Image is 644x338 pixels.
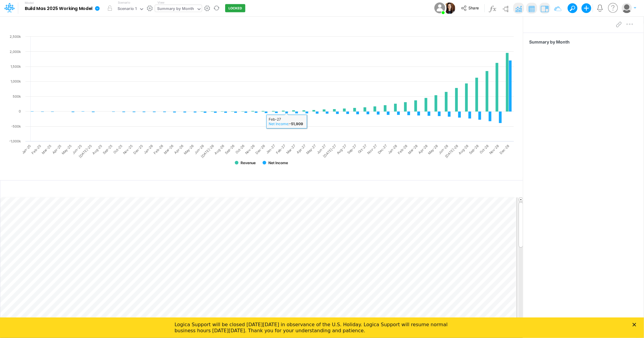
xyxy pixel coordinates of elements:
[241,161,256,165] text: Revenue
[41,144,52,155] text: Mar-25
[5,183,391,195] input: Type a title here
[235,144,245,154] text: Oct-26
[61,144,73,155] text: May-25
[377,144,388,155] text: Dec-27
[51,144,63,155] text: Apr-25
[224,144,235,155] text: Sep-26
[407,144,418,155] text: Mar-28
[122,144,134,155] text: Nov-25
[529,50,644,134] iframe: FastComments
[357,144,367,154] text: Oct-27
[71,144,83,155] text: Jun-25
[346,144,358,155] text: Sep-27
[21,144,32,155] text: Jan-25
[112,144,123,154] text: Oct-25
[225,4,245,12] button: LOCKED
[9,139,21,143] text: -1,000k
[438,144,449,155] text: Jun-28
[336,144,347,155] text: Aug-27
[5,19,458,31] input: Type a title here
[200,144,215,158] text: [DATE]-26
[433,1,446,15] img: User Image Icon
[322,144,337,158] text: [DATE]-27
[157,6,194,13] div: Summary by Month
[427,144,439,155] text: May-28
[25,1,34,5] label: Model
[488,144,500,155] text: Nov-28
[468,144,479,155] text: Sep-28
[254,144,266,155] text: Dec-26
[11,79,21,83] text: 1,000k
[499,144,510,155] text: Dec-28
[118,0,130,5] label: Scenario
[285,144,296,155] text: Mar-27
[316,144,327,155] text: Jun-27
[444,144,459,158] text: [DATE]-28
[78,144,93,158] text: [DATE]-25
[397,144,408,155] text: Feb-28
[193,144,205,155] text: Jun-26
[175,4,460,16] div: Logica Support will be closed [DATE][DATE] in observance of the U.S. Holiday. Logica Support will...
[157,0,164,5] label: View
[244,144,256,155] text: Nov-26
[479,144,490,154] text: Oct-28
[213,144,225,155] text: Aug-26
[25,6,92,11] b: Build Mas 2025 Working Model
[132,144,144,155] text: Dec-25
[19,109,21,113] text: 0
[444,2,455,14] img: User Image Icon
[11,64,21,69] text: 1,500k
[31,144,42,155] text: Feb-25
[10,34,21,39] text: 2,500k
[143,144,154,155] text: Jan-26
[13,94,21,99] text: 500k
[102,144,113,155] text: Sep-25
[265,144,276,154] text: Jan-27
[597,5,604,11] a: Notifications
[458,4,483,13] button: Share
[118,6,137,13] div: Scenario 1
[10,50,21,54] text: 2,000k
[296,144,306,154] text: Apr-27
[387,144,398,155] text: Jan-28
[153,144,164,155] text: Feb-26
[367,144,378,155] text: Nov-27
[275,144,286,155] text: Feb-27
[268,161,288,165] text: Net Income
[418,144,429,155] text: Apr-28
[529,39,640,45] span: Summary by Month
[11,124,21,128] text: -500k
[468,5,479,10] span: Share
[163,144,174,155] text: Mar-26
[633,5,639,9] div: Close
[458,144,469,155] text: Aug-28
[183,144,195,155] text: May-26
[305,144,317,155] text: May-27
[173,144,185,155] text: Apr-26
[91,144,103,155] text: Aug-25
